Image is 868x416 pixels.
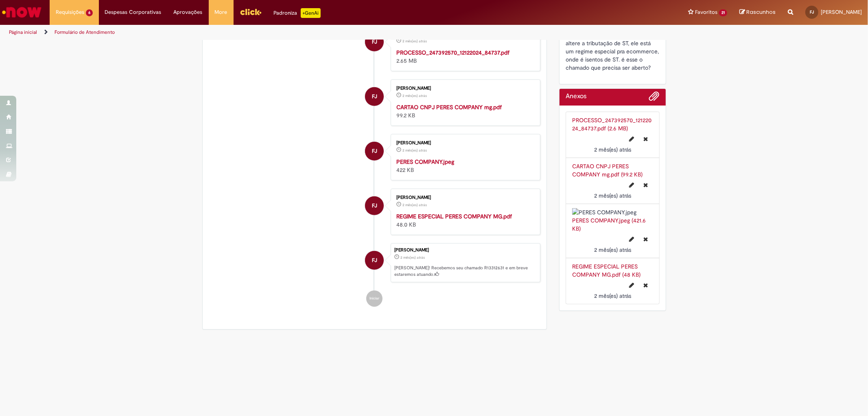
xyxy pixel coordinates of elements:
[625,233,639,246] button: Editar nome de arquivo PERES COMPANY.jpeg
[639,233,653,246] button: Excluir PERES COMPANY.jpeg
[396,158,454,165] a: PERES COMPANY.jpeg
[594,246,631,253] span: 2 mês(es) atrás
[400,255,425,260] span: 2 mês(es) atrás
[594,192,631,199] span: 2 mês(es) atrás
[572,217,646,232] a: PERES COMPANY.jpeg (421.6 KB)
[372,87,377,106] span: FJ
[86,9,93,16] span: 6
[396,212,532,229] div: 48.0 KB
[594,292,631,299] span: 2 mês(es) atrás
[396,48,532,65] div: 2.65 MB
[402,148,427,153] span: 2 mês(es) atrás
[174,8,203,16] span: Aprovações
[402,39,427,44] span: 2 mês(es) atrás
[240,6,262,18] img: click_logo_yellow_360x200.png
[56,8,84,16] span: Requisições
[821,9,862,15] span: [PERSON_NAME]
[396,195,532,200] div: [PERSON_NAME]
[396,141,532,145] div: [PERSON_NAME]
[572,263,641,278] a: REGIME ESPECIAL PERES COMPANY MG.pdf (48 KB)
[55,29,115,35] a: Formulário de Atendimento
[639,132,653,145] button: Excluir PROCESSO_247392570_12122024_84737.pdf
[739,9,776,16] a: Rascunhos
[639,279,653,292] button: Excluir REGIME ESPECIAL PERES COMPANY MG.pdf
[402,39,427,44] time: 24/07/2025 12:34:02
[372,196,377,216] span: FJ
[9,29,37,35] a: Página inicial
[396,86,532,91] div: [PERSON_NAME]
[400,255,425,260] time: 22/07/2025 10:54:25
[301,8,321,18] p: +GenAi
[365,196,384,215] div: Fabricio De Carvalho Jeronimo
[396,103,502,111] a: CARTAO CNPJ PERES COMPANY mg.pdf
[402,202,427,207] span: 2 mês(es) atrás
[215,8,227,16] span: More
[594,292,631,299] time: 22/07/2025 10:53:23
[625,279,639,292] button: Editar nome de arquivo REGIME ESPECIAL PERES COMPANY MG.pdf
[695,8,717,16] span: Favoritos
[594,146,631,153] span: 2 mês(es) atrás
[639,178,653,191] button: Excluir CARTAO CNPJ PERES COMPANY mg.pdf
[402,148,427,153] time: 24/07/2025 12:33:58
[365,33,384,51] div: Fabricio De Carvalho Jeronimo
[572,163,643,178] a: CARTAO CNPJ PERES COMPANY mg.pdf (99.2 KB)
[402,202,427,207] time: 22/07/2025 10:53:23
[625,132,639,145] button: Editar nome de arquivo PROCESSO_247392570_12122024_84737.pdf
[810,9,814,15] span: FJ
[396,49,509,56] a: PROCESSO_247392570_12122024_84737.pdf
[274,8,321,18] div: Padroniza
[594,192,631,199] time: 24/07/2025 12:33:59
[396,158,532,174] div: 422 KB
[365,251,384,270] div: Fabricio De Carvalho Jeronimo
[572,208,653,216] img: PERES COMPANY.jpeg
[372,251,377,270] span: FJ
[365,142,384,161] div: Fabricio De Carvalho Jeronimo
[566,23,660,71] span: Boa tarde o cliente inscrito no CNPJ: 38001021000102 precisa que altere a tributação de ST, ele e...
[394,248,536,253] div: [PERSON_NAME]
[209,243,541,282] li: Fabricio De Carvalho Jeronimo
[572,117,652,132] a: PROCESSO_247392570_12122024_84737.pdf (2.6 MB)
[625,178,639,191] button: Editar nome de arquivo CARTAO CNPJ PERES COMPANY mg.pdf
[746,8,776,16] span: Rascunhos
[372,32,377,52] span: FJ
[402,93,427,98] span: 2 mês(es) atrás
[394,265,536,277] p: [PERSON_NAME]! Recebemos seu chamado R13312631 e em breve estaremos atuando.
[566,93,586,100] h2: Anexos
[402,93,427,98] time: 24/07/2025 12:33:59
[372,141,377,161] span: FJ
[1,4,43,20] img: ServiceNow
[396,103,532,119] div: 99.2 KB
[396,213,512,220] a: REGIME ESPECIAL PERES COMPANY MG.pdf
[649,91,660,106] button: Adicionar anexos
[365,87,384,106] div: Fabricio De Carvalho Jeronimo
[6,25,573,40] ul: Trilhas de página
[105,8,162,16] span: Despesas Corporativas
[719,9,727,16] span: 21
